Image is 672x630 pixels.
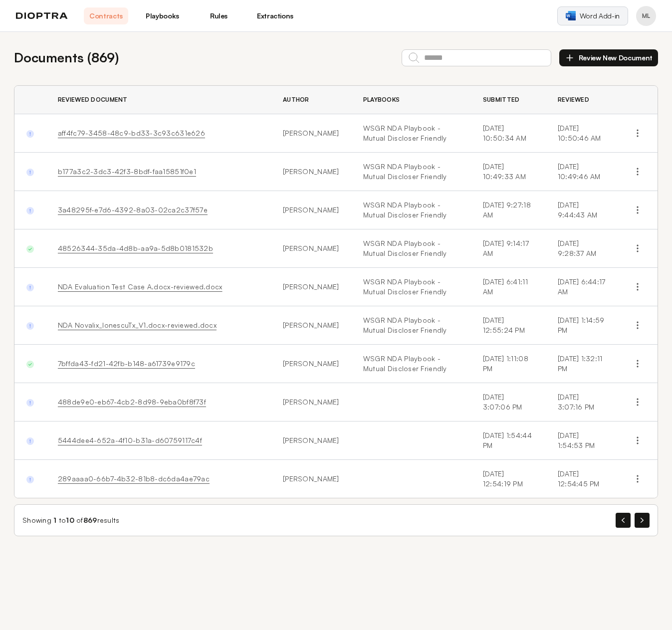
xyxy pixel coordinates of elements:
[197,7,241,24] a: Rules
[546,306,618,345] td: [DATE] 1:14:59 PM
[14,48,119,67] h2: Documents ( 869 )
[271,114,351,153] td: [PERSON_NAME]
[26,399,34,407] img: Done
[363,123,459,143] a: WSGR NDA Playbook - Mutual Discloser Friendly
[363,200,459,220] a: WSGR NDA Playbook - Mutual Discloser Friendly
[363,354,459,374] a: WSGR NDA Playbook - Mutual Discloser Friendly
[546,460,618,498] td: [DATE] 12:54:45 PM
[471,383,546,421] td: [DATE] 3:07:06 PM
[546,191,618,229] td: [DATE] 9:44:43 AM
[271,383,351,421] td: [PERSON_NAME]
[58,244,213,252] a: 48526344-35da-4d8b-aa9a-5d8b0181532b
[66,516,74,524] span: 10
[566,11,576,20] img: word
[363,238,459,258] a: WSGR NDA Playbook - Mutual Discloser Friendly
[26,130,34,138] img: Done
[58,474,210,483] a: 289aaaa0-66b7-4b32-81b8-dc6da4ae79ac
[471,153,546,191] td: [DATE] 10:49:33 AM
[53,516,56,524] span: 1
[58,206,208,214] a: 3a48295f-e7d6-4392-8a03-02ca2c37f57e
[58,398,206,406] a: 488de9e0-eb67-4cb2-8d98-9eba0bf8f73f
[471,191,546,229] td: [DATE] 9:27:18 AM
[271,345,351,383] td: [PERSON_NAME]
[83,516,97,524] span: 869
[58,167,196,176] a: b177a3c2-3dc3-42f3-8bdf-faa15851f0e1
[58,282,223,291] a: NDA Evaluation Test Case A.docx-reviewed.docx
[140,7,185,24] a: Playbooks
[16,12,68,19] img: logo
[546,229,618,268] td: [DATE] 9:28:37 AM
[546,114,618,153] td: [DATE] 10:50:46 AM
[58,359,195,368] a: 7bffda43-fd21-42fb-b148-a61739e9179c
[26,476,34,483] img: Done
[471,114,546,153] td: [DATE] 10:50:34 AM
[253,7,297,24] a: Extractions
[471,345,546,383] td: [DATE] 1:11:08 PM
[471,268,546,306] td: [DATE] 6:41:11 AM
[271,268,351,306] td: [PERSON_NAME]
[271,306,351,345] td: [PERSON_NAME]
[635,513,650,528] button: Next
[471,306,546,345] td: [DATE] 12:55:24 PM
[636,6,656,26] button: Profile menu
[271,460,351,498] td: [PERSON_NAME]
[559,49,658,66] button: Review New Document
[58,321,217,329] a: NDA Novalix_IonescuTx_V1.docx-reviewed.docx
[471,86,546,114] th: Submitted
[546,268,618,306] td: [DATE] 6:44:17 AM
[363,162,459,182] a: WSGR NDA Playbook - Mutual Discloser Friendly
[580,11,620,21] span: Word Add-in
[363,277,459,297] a: WSGR NDA Playbook - Mutual Discloser Friendly
[351,86,471,114] th: Playbooks
[271,191,351,229] td: [PERSON_NAME]
[546,153,618,191] td: [DATE] 10:49:46 AM
[26,245,34,253] img: Done
[26,169,34,176] img: Done
[84,7,128,24] a: Contracts
[26,207,34,214] img: Done
[26,437,34,445] img: Done
[471,421,546,460] td: [DATE] 1:54:44 PM
[546,383,618,421] td: [DATE] 3:07:16 PM
[58,129,205,137] a: aff4fc79-3458-48c9-bd33-3c93c631e626
[58,436,202,444] a: 5444dee4-652a-4f10-b31a-d60759117c4f
[26,361,34,368] img: Done
[471,229,546,268] td: [DATE] 9:14:17 AM
[26,284,34,291] img: Done
[616,513,631,528] button: Previous
[271,229,351,268] td: [PERSON_NAME]
[46,86,271,114] th: Reviewed Document
[26,322,34,330] img: Done
[557,6,628,25] a: Word Add-in
[546,345,618,383] td: [DATE] 1:32:11 PM
[271,153,351,191] td: [PERSON_NAME]
[546,86,618,114] th: Reviewed
[271,86,351,114] th: Author
[363,315,459,335] a: WSGR NDA Playbook - Mutual Discloser Friendly
[471,460,546,498] td: [DATE] 12:54:19 PM
[546,421,618,460] td: [DATE] 1:54:53 PM
[271,421,351,460] td: [PERSON_NAME]
[22,515,120,525] div: Showing to of results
